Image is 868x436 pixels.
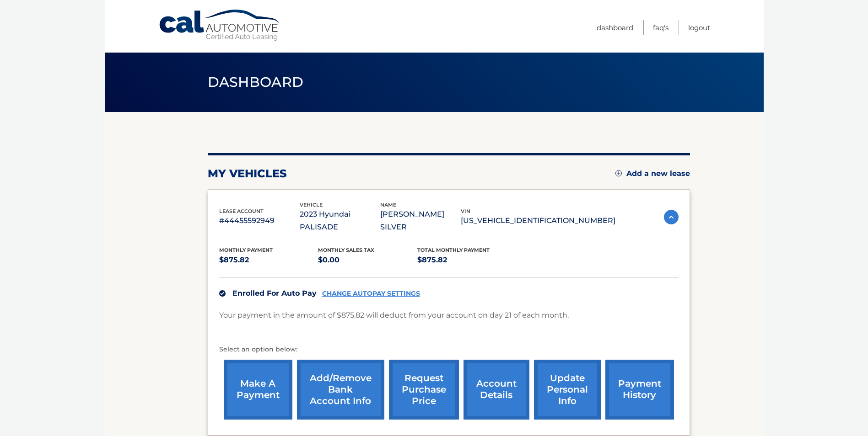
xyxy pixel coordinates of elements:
a: account details [464,360,529,420]
a: Logout [688,20,710,35]
p: $875.82 [417,254,517,266]
p: $875.82 [219,254,318,266]
a: Add a new lease [615,169,690,178]
a: Dashboard [597,20,633,35]
a: CHANGE AUTOPAY SETTINGS [322,290,420,298]
span: vehicle [300,202,323,208]
p: Select an option below: [219,344,679,355]
p: $0.00 [318,254,417,266]
span: Total Monthly Payment [417,247,490,253]
span: name [380,202,396,208]
img: accordion-active.svg [664,210,679,224]
p: #44455592949 [219,214,300,227]
span: Dashboard [208,74,304,90]
img: add.svg [615,170,622,176]
a: update personal info [534,360,601,420]
span: lease account [219,208,264,214]
a: make a payment [224,360,292,420]
span: Monthly sales Tax [318,247,374,253]
a: Add/Remove bank account info [297,360,384,420]
a: Cal Automotive [158,9,282,42]
p: [PERSON_NAME] SILVER [380,208,461,234]
a: request purchase price [389,360,459,420]
img: check.svg [219,290,226,297]
a: FAQ's [653,20,669,35]
p: Your payment in the amount of $875.82 will deduct from your account on day 21 of each month. [219,309,569,322]
span: vin [461,208,470,214]
h2: my vehicles [208,167,287,181]
p: 2023 Hyundai PALISADE [300,208,380,234]
span: Enrolled For Auto Pay [232,289,317,298]
a: payment history [605,360,674,420]
p: [US_VEHICLE_IDENTIFICATION_NUMBER] [461,214,615,227]
span: Monthly Payment [219,247,273,253]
